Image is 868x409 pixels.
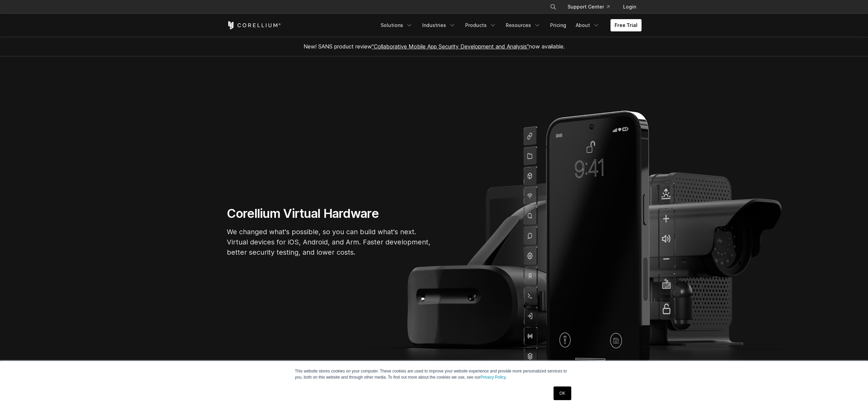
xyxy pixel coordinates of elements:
[618,1,642,13] a: Login
[304,43,565,50] span: New! SANS product review now available.
[542,1,642,13] div: Navigation Menu
[562,1,615,13] a: Support Center
[554,386,571,400] a: OK
[227,21,281,29] a: Corellium Home
[461,19,500,31] a: Products
[481,375,507,380] a: Privacy Policy.
[418,19,460,31] a: Industries
[227,206,431,221] h1: Corellium Virtual Hardware
[377,19,642,31] div: Navigation Menu
[372,43,529,50] a: "Collaborative Mobile App Security Development and Analysis"
[572,19,604,31] a: About
[610,19,642,31] a: Free Trial
[377,19,417,31] a: Solutions
[227,227,431,257] p: We changed what's possible, so you can build what's next. Virtual devices for iOS, Android, and A...
[295,368,573,380] p: This website stores cookies on your computer. These cookies are used to improve your website expe...
[547,1,559,13] button: Search
[546,19,570,31] a: Pricing
[502,19,545,31] a: Resources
